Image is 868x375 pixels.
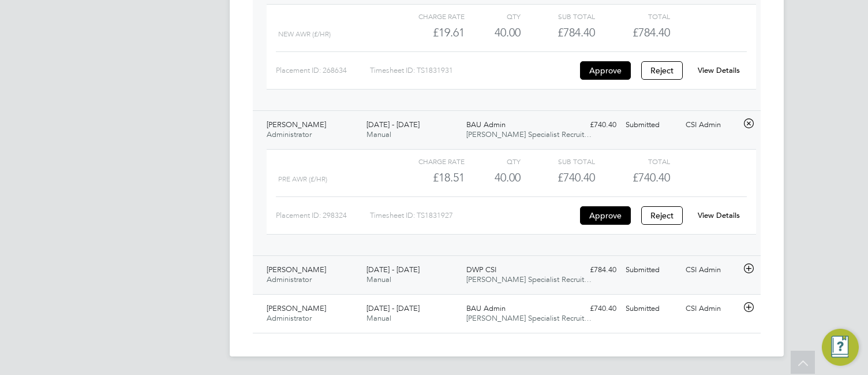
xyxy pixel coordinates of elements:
[366,274,391,284] span: Manual
[267,129,312,139] span: Administrator
[278,175,327,183] span: Pre AWR (£/HR)
[681,299,741,318] div: CSI Admin
[267,120,326,129] span: [PERSON_NAME]
[521,23,595,42] div: £784.40
[621,261,681,280] div: Submitted
[465,168,521,187] div: 40.00
[267,313,312,323] span: Administrator
[390,23,465,42] div: £19.61
[681,261,741,280] div: CSI Admin
[366,313,391,323] span: Manual
[595,9,669,23] div: Total
[267,303,326,313] span: [PERSON_NAME]
[370,206,577,225] div: Timesheet ID: TS1831927
[621,116,681,135] div: Submitted
[561,299,621,318] div: £740.40
[521,9,595,23] div: Sub Total
[561,261,621,280] div: £784.40
[641,61,683,80] button: Reject
[278,30,331,38] span: New AWR (£/HR)
[390,168,465,187] div: £18.51
[580,61,631,80] button: Approve
[580,206,631,225] button: Approve
[465,23,521,42] div: 40.00
[698,65,740,75] a: View Details
[276,206,370,225] div: Placement ID: 298324
[366,303,420,313] span: [DATE] - [DATE]
[466,120,506,129] span: BAU Admin
[521,154,595,168] div: Sub Total
[466,129,592,139] span: [PERSON_NAME] Specialist Recruit…
[633,25,670,39] span: £784.40
[595,154,669,168] div: Total
[633,170,670,184] span: £740.40
[465,154,521,168] div: QTY
[561,116,621,135] div: £740.40
[641,206,683,225] button: Reject
[267,265,326,274] span: [PERSON_NAME]
[390,9,465,23] div: Charge rate
[370,61,577,80] div: Timesheet ID: TS1831931
[621,299,681,318] div: Submitted
[366,120,420,129] span: [DATE] - [DATE]
[366,265,420,274] span: [DATE] - [DATE]
[521,168,595,187] div: £740.40
[267,274,312,284] span: Administrator
[466,274,592,284] span: [PERSON_NAME] Specialist Recruit…
[390,154,465,168] div: Charge rate
[698,210,740,220] a: View Details
[366,129,391,139] span: Manual
[466,313,592,323] span: [PERSON_NAME] Specialist Recruit…
[465,9,521,23] div: QTY
[466,303,506,313] span: BAU Admin
[466,265,496,274] span: DWP CSI
[276,61,370,80] div: Placement ID: 268634
[681,116,741,135] div: CSI Admin
[822,329,859,366] button: Engage Resource Center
